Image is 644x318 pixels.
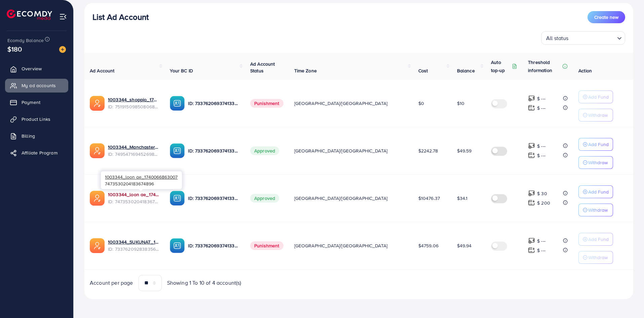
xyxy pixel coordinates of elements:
[170,67,193,74] span: Your BC ID
[108,246,159,252] span: ID: 7337620928383565826
[250,99,283,108] span: Punishment
[588,235,609,243] p: Add Fund
[90,143,105,158] img: ic-ads-acc.e4c84228.svg
[528,58,561,74] p: Threshold information
[537,151,545,160] p: $ ---
[578,91,613,103] button: Add Fund
[594,14,618,21] span: Create new
[188,242,239,250] p: ID: 7337620693741338625
[90,191,105,206] img: ic-ads-acc.e4c84228.svg
[5,112,68,126] a: Product Links
[101,171,182,189] div: 7473530204183674896
[294,195,388,202] span: [GEOGRAPHIC_DATA]/[GEOGRAPHIC_DATA]
[5,62,68,75] a: Overview
[250,146,279,155] span: Approved
[7,37,44,44] span: Ecomdy Balance
[22,65,42,72] span: Overview
[22,116,50,122] span: Product Links
[294,67,317,74] span: Time Zone
[22,99,40,106] span: Payment
[528,142,535,149] img: top-up amount
[528,104,535,111] img: top-up amount
[59,13,67,21] img: menu
[108,239,159,252] div: <span class='underline'>1003344_SUKUNAT_1708423019062</span></br>7337620928383565826
[7,44,22,54] span: $180
[22,82,56,89] span: My ad accounts
[22,133,35,139] span: Billing
[537,237,545,245] p: $ ---
[545,33,570,43] span: All status
[22,149,58,156] span: Affiliate Program
[528,247,535,254] img: top-up amount
[457,67,475,74] span: Balance
[250,194,279,203] span: Approved
[108,151,159,157] span: ID: 7495471694526988304
[588,140,609,148] p: Add Fund
[5,129,68,143] a: Billing
[588,188,609,196] p: Add Fund
[250,61,275,74] span: Ad Account Status
[418,242,439,249] span: $4759.06
[528,190,535,197] img: top-up amount
[578,138,613,151] button: Add Fund
[578,156,613,169] button: Withdraw
[588,158,608,167] p: Withdraw
[170,143,185,158] img: ic-ba-acc.ded83a64.svg
[294,147,388,154] span: [GEOGRAPHIC_DATA]/[GEOGRAPHIC_DATA]
[528,237,535,244] img: top-up amount
[188,194,239,202] p: ID: 7337620693741338625
[92,12,149,22] h3: List Ad Account
[578,233,613,246] button: Add Fund
[537,104,545,112] p: $ ---
[108,144,159,157] div: <span class='underline'>1003344_Manchaster_1745175503024</span></br>7495471694526988304
[537,142,545,150] p: $ ---
[588,206,608,214] p: Withdraw
[528,199,535,206] img: top-up amount
[528,95,535,102] img: top-up amount
[418,195,440,202] span: $10476.37
[588,93,609,101] p: Add Fund
[5,96,68,109] a: Payment
[457,242,472,249] span: $49.94
[108,191,159,198] a: 1003344_loon ae_1740066863007
[541,31,625,45] div: Search for option
[588,111,608,119] p: Withdraw
[167,279,241,287] span: Showing 1 To 10 of 4 account(s)
[108,198,159,205] span: ID: 7473530204183674896
[188,147,239,155] p: ID: 7337620693741338625
[108,144,159,150] a: 1003344_Manchaster_1745175503024
[108,239,159,245] a: 1003344_SUKUNAT_1708423019062
[578,109,613,121] button: Withdraw
[294,100,388,107] span: [GEOGRAPHIC_DATA]/[GEOGRAPHIC_DATA]
[5,79,68,92] a: My ad accounts
[578,185,613,198] button: Add Fund
[105,174,178,180] span: 1003344_loon ae_1740066863007
[457,100,464,107] span: $10
[457,147,472,154] span: $49.59
[108,96,159,110] div: <span class='underline'>1003344_shoppio_1750688962312</span></br>7519150985080684551
[588,11,625,23] button: Create new
[537,199,550,207] p: $ 200
[578,67,592,74] span: Action
[90,238,105,253] img: ic-ads-acc.e4c84228.svg
[571,32,614,43] input: Search for option
[491,58,510,74] p: Auto top-up
[418,100,424,107] span: $0
[537,189,547,198] p: $ 30
[588,253,608,261] p: Withdraw
[528,152,535,159] img: top-up amount
[108,96,159,103] a: 1003344_shoppio_1750688962312
[170,96,185,111] img: ic-ba-acc.ded83a64.svg
[170,191,185,206] img: ic-ba-acc.ded83a64.svg
[7,9,52,20] img: logo
[537,95,545,103] p: $ ---
[108,103,159,110] span: ID: 7519150985080684551
[457,195,468,202] span: $34.1
[90,67,115,74] span: Ad Account
[5,146,68,160] a: Affiliate Program
[418,147,438,154] span: $2242.78
[250,241,283,250] span: Punishment
[578,204,613,216] button: Withdraw
[537,246,545,254] p: $ ---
